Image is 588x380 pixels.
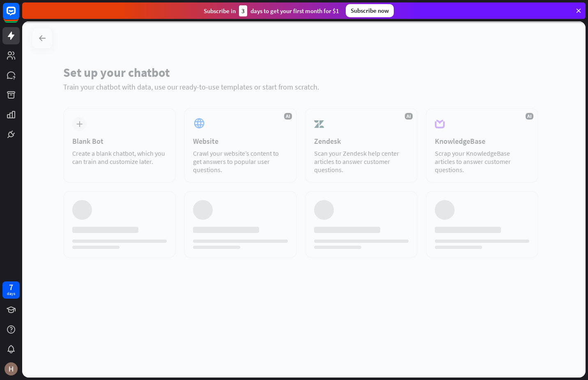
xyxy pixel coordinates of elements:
div: Subscribe in days to get your first month for $1 [204,5,339,16]
div: days [7,291,15,297]
div: 3 [239,5,247,16]
div: Subscribe now [346,4,394,17]
a: 7 days [2,281,20,299]
div: 7 [9,283,13,291]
